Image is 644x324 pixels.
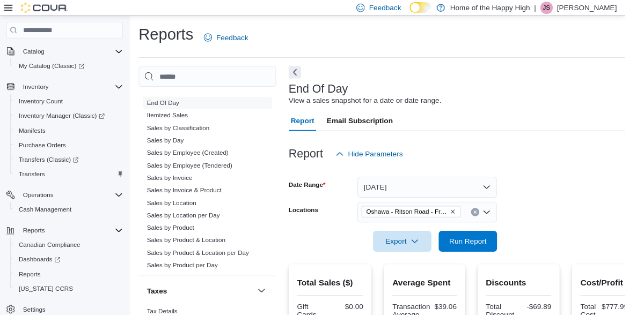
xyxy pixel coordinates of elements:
[297,212,328,221] label: Locations
[15,113,127,126] span: Inventory Manager (Classic)
[15,246,127,259] span: Canadian Compliance
[15,291,79,304] a: [US_STATE] CCRS
[19,64,87,72] span: My Catalog (Classic)
[15,209,78,222] a: Cash Management
[464,2,546,14] p: Home of the Happy High
[151,128,216,135] a: Sales by Classification
[15,173,50,186] a: Transfers
[151,243,232,252] span: Sales by Product & Location
[151,153,236,162] span: Sales by Employee (Created)
[15,98,127,111] span: Inventory Count
[306,285,374,298] h2: Total Sales ($)
[151,140,189,149] span: Sales by Day
[151,179,198,187] a: Sales by Invoice
[368,182,512,204] button: [DATE]
[557,2,569,14] div: Jessica Sproul
[151,127,216,136] span: Sales by Classification
[463,215,470,221] button: Remove Oshawa - Ritson Road - Friendly Stranger from selection in this group
[11,61,131,76] a: My Catalog (Classic)
[559,2,567,14] span: JS
[19,175,46,184] span: Transfers
[497,214,506,223] button: Open list of options
[19,248,83,257] span: Canadian Compliance
[15,62,91,74] a: My Catalog (Classic)
[11,260,131,275] a: Dashboards
[206,28,260,49] a: Feedback
[19,194,127,207] span: Operations
[151,102,185,110] a: End Of Day
[19,293,75,302] span: [US_STATE] CCRS
[574,2,635,14] p: [PERSON_NAME]
[19,47,50,59] button: Catalog
[151,244,232,251] a: Sales by Product & Location
[2,230,131,245] button: Reports
[15,173,127,186] span: Transfers
[24,85,50,94] span: Inventory
[342,311,375,320] div: $0.00
[11,275,131,290] button: Reports
[11,245,131,260] button: Canadian Compliance
[463,243,501,254] span: Run Report
[11,142,131,157] button: Purchase Orders
[19,194,60,207] button: Operations
[151,179,198,187] span: Sales by Invoice
[297,152,333,165] h3: Report
[2,46,131,61] button: Catalog
[151,102,185,110] span: End Of Day
[19,47,127,59] span: Catalog
[151,167,239,174] a: Sales by Employee (Tendered)
[19,130,47,139] span: Manifests
[24,233,46,242] span: Reports
[11,172,131,187] button: Transfers
[151,205,202,213] a: Sales by Location
[15,276,127,289] span: Reports
[15,128,51,141] a: Manifests
[24,315,47,323] span: Settings
[19,212,74,220] span: Cash Management
[15,291,127,304] span: Washington CCRS
[15,113,112,126] a: Inventory Manager (Classic)
[151,217,226,226] span: Sales by Location per Day
[297,68,310,81] button: Next
[19,145,68,154] span: Purchase Orders
[2,193,131,208] button: Operations
[151,269,224,277] a: Sales by Product per Day
[372,212,474,224] span: Oshawa - Ritson Road - Friendly Stranger
[404,285,470,298] h2: Average Spent
[15,158,85,171] a: Transfers (Classic)
[15,143,72,156] a: Purchase Orders
[151,115,194,123] a: Itemized Sales
[19,278,42,287] span: Reports
[15,98,69,111] a: Inventory Count
[19,231,127,244] span: Reports
[151,192,228,200] a: Sales by Invoice & Product
[143,100,284,284] div: Sales
[384,238,444,259] button: Export
[297,186,335,195] label: Date Range
[15,209,127,222] span: Cash Management
[15,62,127,74] span: My Catalog (Classic)
[263,293,276,306] button: Taxes
[391,238,438,259] span: Export
[19,83,127,96] span: Inventory
[151,205,202,213] span: Sales by Location
[143,25,199,46] h1: Reports
[19,83,54,96] button: Inventory
[15,261,67,274] a: Dashboards
[452,238,512,259] button: Run Report
[151,294,261,305] button: Taxes
[297,85,358,98] h3: End Of Day
[336,114,405,135] span: Email Subscription
[550,2,552,14] p: |
[15,143,127,156] span: Purchase Orders
[297,98,455,109] div: View a sales snapshot for a date or date range.
[151,154,236,161] a: Sales by Employee (Created)
[501,285,568,298] h2: Discounts
[151,141,189,148] a: Sales by Day
[15,276,46,289] a: Reports
[151,192,228,200] span: Sales by Invoice & Product
[19,160,81,169] span: Transfers (Classic)
[448,311,471,320] div: $39.06
[24,197,55,205] span: Operations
